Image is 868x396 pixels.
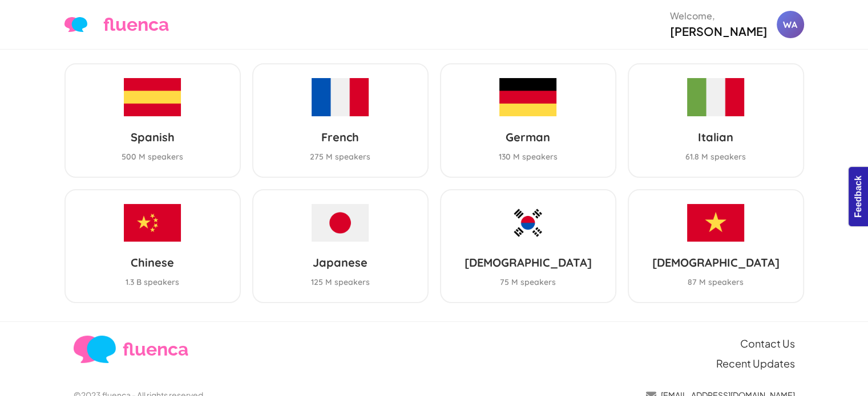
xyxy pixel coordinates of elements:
div: 75 M speakers [465,276,592,288]
a: Chinese1.3 B speakers [64,189,241,303]
button: Feedback [6,3,65,23]
h3: French [310,130,370,144]
span: fluenca [103,11,169,38]
div: Welcome, [670,9,768,23]
a: Italian61.8 M speakers [628,63,804,177]
img: vietnam.png [687,204,744,242]
h3: German [499,130,558,144]
a: Recent Updates [716,356,795,371]
a: Spanish500 M speakers [64,63,241,177]
h3: Italian [685,130,746,144]
img: china.png [124,204,181,242]
a: [DEMOGRAPHIC_DATA]75 M speakers [440,189,616,303]
div: 1.3 B speakers [126,276,179,288]
h3: [DEMOGRAPHIC_DATA] [465,255,592,270]
a: German130 M speakers [440,63,616,177]
iframe: Ybug feedback widget [845,165,868,232]
h3: Chinese [126,255,179,270]
img: south-korea.png [499,204,556,242]
div: 275 M speakers [310,151,370,163]
a: [DEMOGRAPHIC_DATA]87 M speakers [628,189,804,303]
img: japan.png [312,204,369,242]
div: [PERSON_NAME] [670,23,768,40]
img: spain.png [124,78,181,116]
div: WA [777,11,804,38]
img: italy.png [687,78,744,116]
div: 87 M speakers [652,276,780,288]
div: 130 M speakers [499,151,558,163]
a: French275 M speakers [252,63,429,177]
h3: Spanish [122,130,183,144]
div: 125 M speakers [311,276,370,288]
a: Contact Us [740,336,795,351]
h3: Japanese [311,255,370,270]
span: fluenca [123,336,188,363]
img: germany.png [499,78,556,116]
img: france.png [312,78,369,116]
h3: [DEMOGRAPHIC_DATA] [652,255,780,270]
div: 61.8 M speakers [685,151,746,163]
a: Japanese125 M speakers [252,189,429,303]
div: 500 M speakers [122,151,183,163]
